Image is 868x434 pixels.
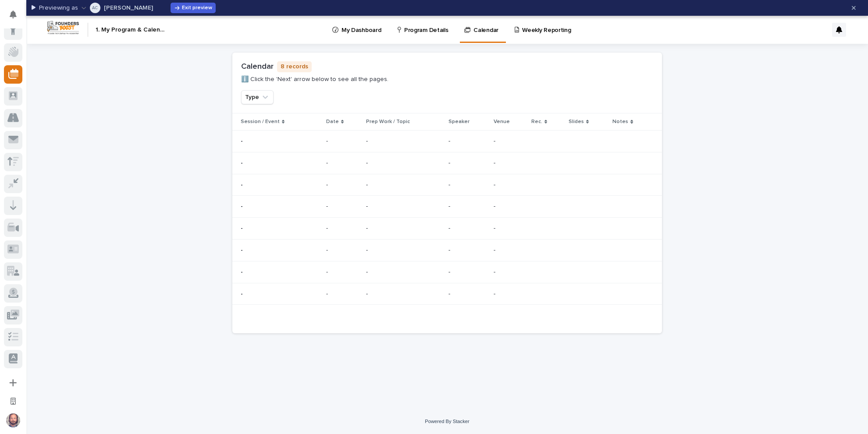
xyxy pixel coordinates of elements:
[326,268,359,276] p: -
[463,16,502,42] a: Calendar
[404,16,448,34] p: Program Details
[331,16,385,43] a: My Dashboard
[326,203,359,210] p: -
[326,159,359,167] p: -
[366,268,421,276] p: -
[448,225,487,232] p: -
[326,117,339,127] p: Date
[494,247,524,254] p: -
[366,225,421,232] p: -
[514,16,575,43] a: Weekly Reporting
[104,5,153,11] p: [PERSON_NAME]
[4,5,22,24] button: Notifications
[241,117,280,127] p: Session / Event
[448,159,487,167] p: -
[473,16,498,34] p: Calendar
[494,290,524,298] p: -
[494,159,524,167] p: -
[494,181,524,189] p: -
[494,203,524,210] p: -
[366,159,421,167] p: -
[326,181,359,189] p: -
[241,90,274,104] button: Type
[232,130,662,152] tr: -----
[182,5,212,11] span: Exit preview
[241,138,319,145] p: -
[326,138,359,145] p: -
[612,117,628,127] p: Notes
[241,225,319,232] p: -
[569,117,584,127] p: Slides
[232,261,662,283] tr: -----
[494,138,524,145] p: -
[448,247,487,254] p: -
[342,16,381,34] p: My Dashboard
[4,374,22,392] button: Add a new app...
[366,181,421,189] p: -
[241,247,319,254] p: -
[448,203,487,210] p: -
[241,62,274,72] h1: Calendar
[494,268,524,276] p: -
[171,3,216,13] button: Exit preview
[241,159,319,167] p: -
[39,4,78,12] p: Previewing as
[241,203,319,210] p: -
[4,411,22,430] button: users-avatar
[366,117,410,127] p: Prep Work / Topic
[96,26,167,34] h2: 1. My Program & Calendar
[277,61,312,72] p: 8 records
[232,174,662,196] tr: -----
[531,117,542,127] p: Rec.
[448,117,470,127] p: Speaker
[82,1,153,15] button: Abhi Chatterjee[PERSON_NAME]
[241,268,319,276] p: -
[366,290,421,298] p: -
[232,218,662,240] tr: -----
[11,11,22,25] div: Notifications
[448,138,487,145] p: -
[396,16,452,43] a: Program Details
[46,20,80,36] img: Workspace Logo
[241,181,319,189] p: -
[448,181,487,189] p: -
[326,247,359,254] p: -
[522,16,571,34] p: Weekly Reporting
[232,283,662,305] tr: -----
[494,117,510,127] p: Venue
[425,419,469,424] a: Powered By Stacker
[366,203,421,210] p: -
[366,247,421,254] p: -
[448,290,487,298] p: -
[232,152,662,174] tr: -----
[232,196,662,218] tr: -----
[494,225,524,232] p: -
[326,225,359,232] p: -
[366,138,421,145] p: -
[4,392,22,410] button: Open workspace settings
[232,239,662,261] tr: -----
[241,76,388,83] p: ℹ️ Click the 'Next' arrow below to see all the pages.
[326,290,359,298] p: -
[241,290,319,298] p: -
[448,268,487,276] p: -
[92,3,98,13] div: Abhi Chatterjee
